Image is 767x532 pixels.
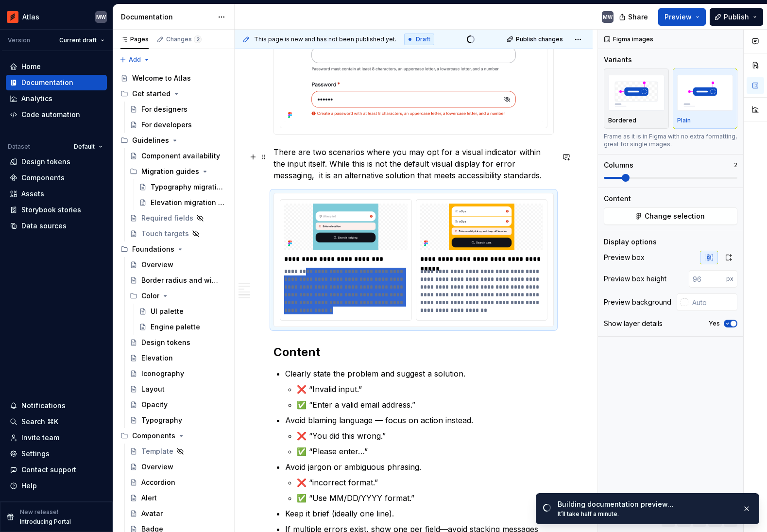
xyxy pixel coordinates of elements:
img: placeholder [608,75,665,110]
h2: Content [273,344,554,360]
span: Publish changes [516,35,563,43]
button: Change selection [604,207,737,225]
img: 102f71e4-5f95-4b3f-aebe-9cae3cf15d45.png [7,11,18,23]
button: Default [69,140,107,154]
div: Pages [120,35,149,43]
a: Opacity [126,397,230,412]
span: Share [628,12,648,22]
div: MW [603,13,613,21]
a: Home [6,59,107,74]
div: Assets [21,189,44,199]
div: Storybook stories [21,205,81,215]
span: Draft [416,35,430,43]
div: Building documentation preview… [558,499,734,509]
a: Engine palette [135,319,230,335]
div: It’ll take half a minute. [558,510,734,518]
button: Add [117,53,153,67]
div: Preview box height [604,274,666,284]
div: Code automation [21,110,80,120]
a: For designers [126,102,230,117]
a: Overview [126,459,230,475]
p: 2 [734,161,737,169]
div: Accordion [141,478,175,487]
a: Template [126,444,230,459]
a: Analytics [6,91,107,106]
button: Contact support [6,462,107,478]
a: Required fields [126,210,230,226]
div: Design tokens [21,157,70,167]
div: Welcome to Atlas [132,73,191,83]
div: Typography migration guide [151,182,224,192]
div: Atlas [22,12,39,22]
span: Default [74,143,95,151]
a: Code automation [6,107,107,122]
p: px [726,275,733,283]
div: Variants [604,55,632,65]
a: Storybook stories [6,202,107,218]
a: Overview [126,257,230,273]
div: Engine palette [151,322,200,332]
div: Layout [141,384,165,394]
div: Components [21,173,65,183]
a: For developers [126,117,230,133]
div: For designers [141,104,187,114]
button: Help [6,478,107,494]
button: AtlasMW [2,6,111,27]
div: Documentation [21,78,73,87]
div: Iconography [141,369,184,378]
div: Opacity [141,400,168,410]
a: Typography [126,412,230,428]
a: Invite team [6,430,107,446]
div: Guidelines [117,133,230,148]
div: Alert [141,493,157,503]
p: Avoid jargon or ambiguous phrasing. [285,461,554,473]
div: Guidelines [132,136,169,145]
p: ✅ “Please enter…” [297,446,554,457]
div: Changes [166,35,202,43]
a: Touch targets [126,226,230,241]
a: Settings [6,446,107,462]
button: Share [614,8,654,26]
a: Assets [6,186,107,202]
a: Data sources [6,218,107,234]
div: Get started [117,86,230,102]
div: Help [21,481,37,491]
p: Avoid blaming language — focus on action instead. [285,414,554,426]
p: Bordered [608,117,636,124]
a: Elevation migration guide [135,195,230,210]
button: placeholderBordered [604,69,669,129]
div: Settings [21,449,50,459]
span: Add [129,56,141,64]
button: placeholderPlain [673,69,738,129]
input: 96 [689,270,726,288]
div: Display options [604,237,657,247]
div: Elevation [141,353,173,363]
div: Dataset [8,143,30,151]
p: ❌ “You did this wrong.” [297,430,554,442]
a: Avatar [126,506,230,521]
div: Overview [141,462,173,472]
span: This page is new and has not been published yet. [254,35,396,43]
p: Plain [677,117,691,124]
div: Version [8,36,30,44]
div: Components [132,431,175,441]
p: There are two scenarios where you may opt for a visual indicator within the input itself. While t... [273,146,554,181]
p: ❌ “Invalid input.” [297,383,554,395]
label: Yes [709,320,720,327]
span: Preview [665,12,692,22]
div: Color [126,288,230,304]
button: Search ⌘K [6,414,107,429]
div: Component availability [141,151,220,161]
a: Typography migration guide [135,179,230,195]
img: placeholder [677,75,733,110]
div: Notifications [21,401,66,411]
button: Current draft [55,34,109,47]
div: Show layer details [604,319,663,328]
div: Avatar [141,509,163,518]
span: 2 [194,35,202,43]
div: Required fields [141,213,193,223]
div: Foundations [117,241,230,257]
div: Foundations [132,244,174,254]
div: Columns [604,160,633,170]
div: Border radius and width [141,275,222,285]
